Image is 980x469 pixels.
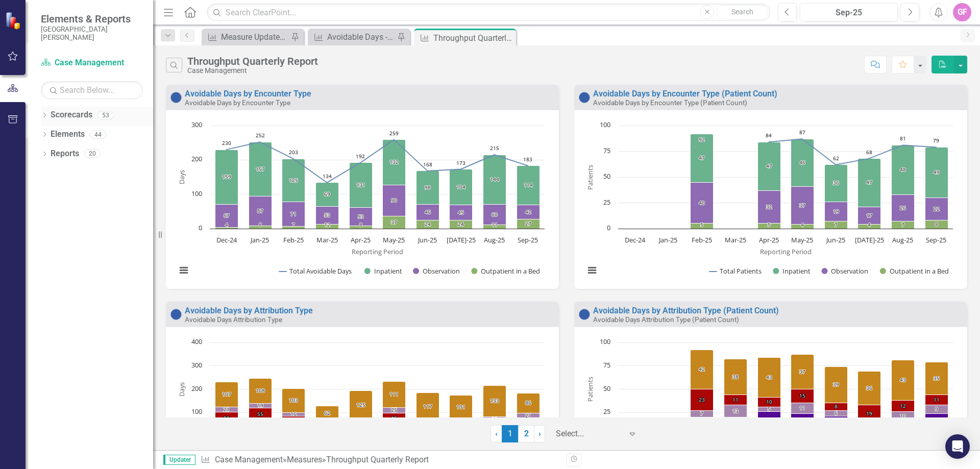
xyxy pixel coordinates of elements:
text: Patients [585,164,595,189]
button: Show Total Patients [709,266,761,276]
span: Search [731,8,753,16]
text: 62 [833,155,839,162]
text: 45 [458,209,464,216]
path: Apr-25, 8. Outpatient in a Bed. [350,226,373,229]
text: 75 [603,146,610,155]
text: 79 [933,137,939,144]
text: 43 [900,376,906,383]
path: Feb-25, 5. Outpatient in a Bed. [691,223,714,229]
text: 71 [290,210,297,217]
path: Mar-25, 69. Inpatient. [316,182,339,206]
path: Aug-25, 144. Inpatient. [483,155,506,204]
path: Dec-24, 67. Observation. [215,204,238,227]
div: Case Management [187,67,318,75]
text: Reporting Period [352,247,403,256]
text: 43 [766,374,772,381]
text: 108 [256,387,265,394]
text: 50 [603,171,610,181]
text: 8 [259,221,262,228]
path: Sep-25, 8. Outpatient in a Bed. [925,220,948,229]
text: 36 [866,384,872,391]
text: 252 [256,132,265,139]
text: 49 [934,168,940,176]
text: 38 [732,373,739,380]
text: 32 [766,203,772,210]
path: May-25, 90. Observation. [383,185,406,216]
path: Aug-25, 26. Observation. [892,194,915,221]
text: 157 [256,165,265,172]
text: Mar-25 [316,235,338,244]
div: 20 [84,150,101,158]
button: View chart menu, Chart [177,263,191,278]
text: 75 [603,360,610,369]
button: View chart menu, Chart [585,263,599,278]
path: Dec-24, 107. External Avoidable Days. [215,382,238,407]
text: Outpatient in a Bed [481,266,540,276]
img: No Information [578,308,591,320]
text: 117 [423,403,432,410]
text: 230 [222,139,231,146]
text: 104 [456,183,465,190]
path: Jul-25, 101. External Avoidable Days. [450,395,473,419]
text: 24 [425,220,431,228]
text: 8 [935,220,938,228]
text: Feb-25 [692,235,712,244]
path: Jul-25, 24. Outpatient in a Bed. [450,220,473,229]
path: May-25, 11. Hospital - Patient Count. [791,403,814,413]
text: 7 [835,221,838,228]
text: 24 [458,220,464,228]
path: May-25, 46. Inpatient. [791,139,814,186]
text: 125 [356,401,365,408]
path: Aug-25, 11. Outpatient in a Bed. [483,225,506,229]
text: Aug-25 [892,235,913,244]
g: Observation, series 3 of 4. Bar series with 10 bars. [635,182,948,224]
text: 107 [222,390,231,398]
path: Mar-25, 53. Observation. [316,206,339,224]
text: 8 [835,403,838,410]
text: 23 [699,396,705,403]
path: Mar-25, 13. Hospital - Patient Count. [724,405,747,417]
path: Sep-25, 49. Inpatient. [925,147,948,198]
text: 37 [799,202,805,209]
path: Jan-25, 87. Observation. [249,196,272,226]
text: 100 [600,120,610,129]
path: Jun-25, 46. Observation. [416,204,439,220]
text: 87 [257,207,263,214]
path: May-25, 132. Inpatient. [383,139,406,185]
button: Show Outpatient in a Bed [880,266,949,276]
path: Jul-25, 104. Inpatient. [450,169,473,205]
text: 60 [492,211,498,218]
text: Days [177,170,186,184]
path: Apr-25, 47. Inpatient. [758,142,781,190]
text: Days [177,382,186,396]
text: 47 [866,179,872,186]
g: Hospital Avoidable Days, bar series 2 of 4 with 10 bars. [215,403,540,424]
text: 22 [934,205,940,212]
text: 259 [389,130,399,137]
text: 203 [289,149,298,156]
path: Jul-25, 47. Inpatient. [858,158,881,207]
div: 44 [90,130,106,139]
text: 0 [199,223,202,232]
div: GF [953,3,971,21]
button: Show Observation [821,266,868,276]
path: Jun-25, 7. Outpatient in a Bed. [825,221,848,229]
path: Jul-25, 17. Observation. [858,207,881,224]
text: 47 [699,154,705,161]
path: Apr-25, 131. Inpatient. [350,162,373,207]
span: › [538,429,541,438]
path: Sep-25, 114. Inpatient. [517,165,540,205]
text: 36 [833,179,839,186]
svg: Interactive chart [171,120,550,286]
text: 9 [935,405,938,412]
text: 25 [603,198,610,207]
a: Avoidable Days by Encounter Type (Patient Count) [593,89,777,98]
path: Jul-25, 36. External - Patient Count. [858,371,881,405]
a: Measure Update Report [204,31,288,43]
text: Aug-25 [484,235,505,244]
text: 4 [225,221,228,228]
path: Mar-25, 11. Payor - Patient Count. [724,394,747,405]
path: Apr-25, 32. Observation. [758,190,781,223]
path: Dec-24, 21. Hospital Avoidable Days. [215,407,238,412]
small: Avoidable Days Attribution Type (Patient Count) [593,315,739,324]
